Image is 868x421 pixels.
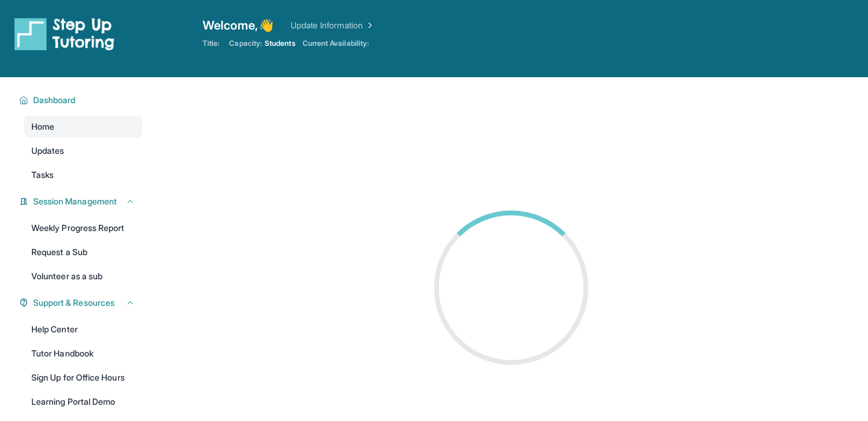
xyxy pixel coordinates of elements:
[31,169,54,181] span: Tasks
[28,94,135,106] button: Dashboard
[203,39,219,48] span: Title:
[24,318,142,340] a: Help Center
[291,19,375,31] a: Update Information
[24,391,142,413] a: Learning Portal Demo
[265,39,295,48] span: Students
[24,265,142,287] a: Volunteer as a sub
[203,17,274,34] span: Welcome, 👋
[24,343,142,364] a: Tutor Handbook
[303,39,369,48] span: Current Availability:
[24,140,142,162] a: Updates
[229,39,262,48] span: Capacity:
[24,217,142,239] a: Weekly Progress Report
[28,297,135,309] button: Support & Resources
[33,297,115,309] span: Support & Resources
[24,241,142,263] a: Request a Sub
[24,116,142,138] a: Home
[33,94,76,106] span: Dashboard
[363,19,375,31] img: Chevron Right
[28,195,135,207] button: Session Management
[14,17,115,51] img: logo
[24,367,142,388] a: Sign Up for Office Hours
[33,195,117,207] span: Session Management
[31,145,64,157] span: Updates
[31,121,54,133] span: Home
[24,164,142,186] a: Tasks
